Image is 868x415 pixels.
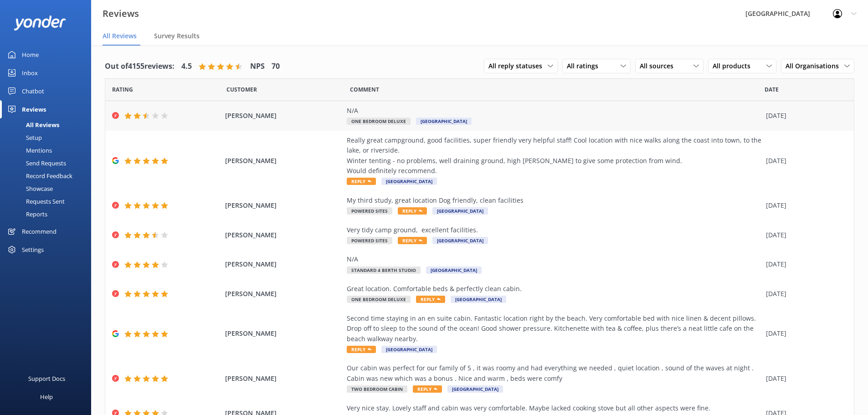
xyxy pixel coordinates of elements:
[347,313,761,344] div: Second time staying in an en suite cabin. Fantastic location right by the beach. Very comfortable...
[347,135,761,176] div: Really great campground, good facilities, super friendly very helpful staff! Cool location with n...
[766,156,842,166] div: [DATE]
[225,156,343,166] span: [PERSON_NAME]
[5,195,65,208] div: Requests Sent
[22,100,46,118] div: Reviews
[347,237,392,244] span: Powered Sites
[398,237,427,244] span: Reply
[447,385,503,393] span: [GEOGRAPHIC_DATA]
[766,200,842,210] div: [DATE]
[225,289,343,299] span: [PERSON_NAME]
[786,61,844,71] span: All Organisations
[640,61,679,71] span: All sources
[22,82,44,100] div: Chatbot
[766,374,842,384] div: [DATE]
[766,111,842,121] div: [DATE]
[432,237,488,244] span: [GEOGRAPHIC_DATA]
[28,369,65,388] div: Support Docs
[181,61,192,72] h4: 4.5
[347,385,407,393] span: Two Bedroom Cabin
[766,328,842,338] div: [DATE]
[347,363,761,384] div: Our cabin was perfect for our family of 5 , it was roomy and had everything we needed , quiet loc...
[398,207,427,215] span: Reply
[250,61,265,72] h4: NPS
[225,374,343,384] span: [PERSON_NAME]
[5,131,42,144] div: Setup
[416,296,445,303] span: Reply
[766,230,842,240] div: [DATE]
[5,157,66,169] div: Send Requests
[5,182,53,195] div: Showcase
[105,61,175,72] h4: Out of 4155 reviews:
[766,289,842,299] div: [DATE]
[225,328,343,338] span: [PERSON_NAME]
[347,207,392,215] span: Powered Sites
[416,118,472,125] span: [GEOGRAPHIC_DATA]
[347,106,761,116] div: N/A
[347,403,761,413] div: Very nice stay. Lovely staff and cabin was very comfortable. Maybe lacked cooking stove but all o...
[103,31,137,41] span: All Reviews
[381,346,437,353] span: [GEOGRAPHIC_DATA]
[103,6,139,21] h3: Reviews
[5,208,91,220] a: Reports
[347,254,761,264] div: N/A
[347,225,761,235] div: Very tidy camp ground, excellent facilities.
[488,61,548,71] span: All reply statuses
[5,208,47,220] div: Reports
[5,118,91,131] a: All Reviews
[225,111,343,121] span: [PERSON_NAME]
[40,388,53,406] div: Help
[154,31,200,41] span: Survey Results
[347,346,376,353] span: Reply
[22,46,39,64] div: Home
[225,259,343,269] span: [PERSON_NAME]
[766,259,842,269] div: [DATE]
[432,207,488,215] span: [GEOGRAPHIC_DATA]
[413,385,442,393] span: Reply
[5,131,91,144] a: Setup
[225,230,343,240] span: [PERSON_NAME]
[347,266,421,274] span: Standard 4 Berth Studio
[5,169,72,182] div: Record Feedback
[765,85,779,94] span: Date
[5,144,52,157] div: Mentions
[347,178,376,185] span: Reply
[451,296,506,303] span: [GEOGRAPHIC_DATA]
[22,222,56,241] div: Recommend
[226,85,257,94] span: Date
[272,61,280,72] h4: 70
[22,64,38,82] div: Inbox
[5,157,91,169] a: Send Requests
[350,85,379,94] span: Question
[112,85,133,94] span: Date
[225,200,343,210] span: [PERSON_NAME]
[567,61,604,71] span: All ratings
[5,118,59,131] div: All Reviews
[426,266,482,274] span: [GEOGRAPHIC_DATA]
[5,182,91,195] a: Showcase
[347,284,761,294] div: Great location. Comfortable beds & perfectly clean cabin.
[713,61,756,71] span: All products
[5,144,91,157] a: Mentions
[22,241,44,259] div: Settings
[5,195,91,208] a: Requests Sent
[347,118,411,125] span: One Bedroom Deluxe
[347,296,411,303] span: One Bedroom Deluxe
[381,178,437,185] span: [GEOGRAPHIC_DATA]
[14,15,66,31] img: yonder-white-logo.png
[5,169,91,182] a: Record Feedback
[347,195,761,205] div: My third study, great location Dog friendly, clean facilities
